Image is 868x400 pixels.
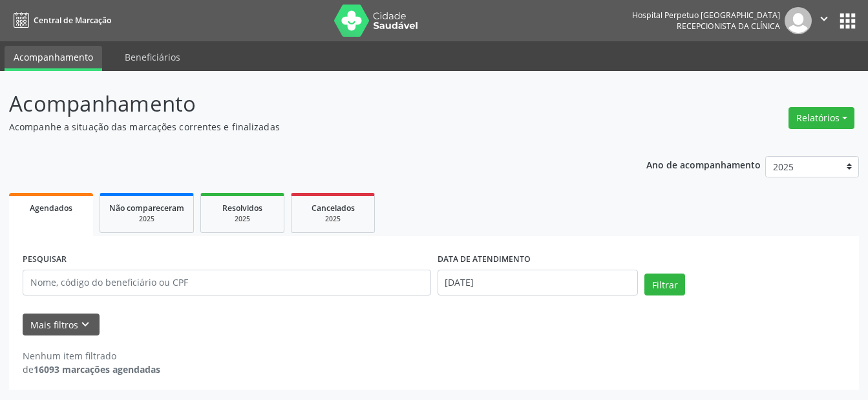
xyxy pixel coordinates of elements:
[222,203,262,214] span: Resolvidos
[644,274,685,295] button: Filtrar
[210,214,275,224] div: 2025
[632,10,780,21] div: Hospital Perpetuo [GEOGRAPHIC_DATA]
[836,10,859,32] button: apps
[30,203,72,214] span: Agendados
[5,46,102,71] a: Acompanhamento
[646,156,761,172] p: Ano de acompanhamento
[78,317,92,332] i: keyboard_arrow_down
[789,107,854,129] button: Relatórios
[817,12,831,26] i: 
[23,363,160,376] div: de
[23,349,160,363] div: Nenhum item filtrado
[301,214,365,224] div: 2025
[9,10,111,31] a: Central de Marcação
[9,88,604,120] p: Acompanhamento
[23,270,431,295] input: Nome, código do beneficiário ou CPF
[812,7,836,34] button: 
[312,203,355,214] span: Cancelados
[116,46,189,68] a: Beneficiários
[9,120,604,134] p: Acompanhe a situação das marcações correntes e finalizadas
[109,203,184,214] span: Não compareceram
[34,363,160,375] strong: 16093 marcações agendadas
[438,270,639,295] input: Selecione um intervalo
[23,250,67,270] label: PESQUISAR
[677,21,780,32] span: Recepcionista da clínica
[23,314,100,336] button: Mais filtroskeyboard_arrow_down
[785,7,812,34] img: img
[34,15,111,26] span: Central de Marcação
[109,214,184,224] div: 2025
[438,250,531,270] label: DATA DE ATENDIMENTO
